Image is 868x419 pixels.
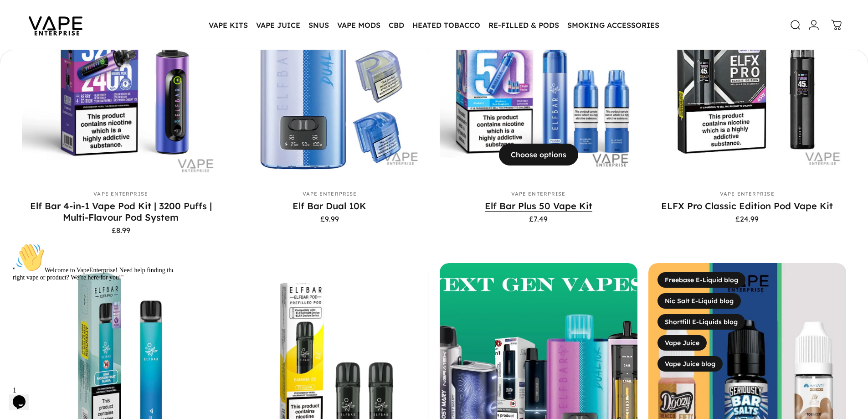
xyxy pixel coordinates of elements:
[304,16,333,35] summary: SNUS
[9,383,38,410] iframe: chat widget
[657,272,745,288] a: Freebase E-Liquid blog
[6,4,36,33] img: :wave:
[205,16,252,35] summary: VAPE KITS
[252,16,304,35] summary: VAPE JUICE
[333,16,385,35] summary: VAPE MODS
[529,215,548,222] span: £7.49
[4,27,165,41] span: " Welcome to VapeEnterprise! Need help finding the right vape or product? We’re here for you!"
[303,191,357,197] a: Vape Enterprise
[484,16,563,35] summary: RE-FILLED & PODS
[661,200,833,212] a: ELFX Pro Classic Edition Pod Vape Kit
[499,144,578,166] button: Choose options
[205,16,663,35] nav: Primary
[293,200,366,212] a: Elf Bar Dual 10K
[385,16,408,35] summary: CBD
[657,356,723,372] a: Vape Juice blog
[657,293,741,309] a: Nic Salt E-Liquid blog
[657,335,707,351] a: Vape Juice
[112,227,130,234] span: £8.99
[827,15,847,35] a: 0 items
[9,239,173,378] iframe: chat widget
[657,314,745,330] a: Shortfill E-Liquids blog
[4,4,168,42] div: "👋Welcome to VapeEnterprise! Need help finding the right vape or product? We’re here for you!"
[485,200,592,212] a: Elf Bar Plus 50 Vape Kit
[735,215,759,222] span: £24.99
[408,16,484,35] summary: HEATED TOBACCO
[15,4,97,47] img: Vape Enterprise
[93,191,148,197] a: Vape Enterprise
[563,16,663,35] summary: SMOKING ACCESSORIES
[720,191,775,197] a: Vape Enterprise
[320,215,339,222] span: £9.99
[511,191,566,197] a: Vape Enterprise
[30,200,212,223] a: Elf Bar 4-in-1 Vape Pod Kit | 3200 Puffs | Multi-Flavour Pod System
